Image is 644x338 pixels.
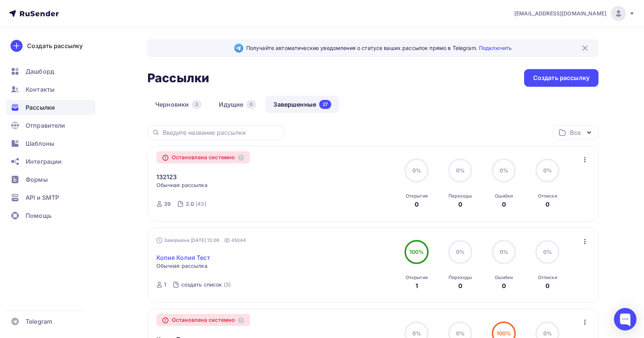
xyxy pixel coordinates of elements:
a: создать список (3) [180,279,232,291]
span: 0% [500,167,508,174]
span: 0% [543,330,552,336]
h2: Рассылки [147,71,209,86]
span: 0% [500,249,508,255]
div: 27 [319,100,331,109]
div: Остановлена системно [156,151,250,163]
span: [EMAIL_ADDRESS][DOMAIN_NAME] [514,10,606,17]
a: 132123 [156,172,177,181]
span: Шаблоны [26,139,54,148]
div: Открытия [406,193,428,199]
input: Введите название рассылки [163,128,280,137]
span: 0% [412,167,421,174]
div: Завершена [DATE] 13:06 [156,237,246,244]
a: Контакты [6,82,95,97]
div: 0 [546,200,550,209]
button: Все [553,125,599,140]
span: Контакты [26,85,55,94]
div: 0 [415,200,419,209]
a: 2.0 (43) [185,198,207,210]
div: Переходы [449,193,472,199]
div: Ошибки [495,193,513,199]
div: (43) [195,200,206,208]
span: 0% [456,330,465,336]
div: Все [570,128,580,137]
a: Шаблоны [6,136,95,151]
span: 100% [497,330,511,336]
div: 0 [502,200,506,209]
div: 2.0 [186,200,194,208]
span: 0% [456,249,465,255]
div: (3) [224,281,231,288]
span: Отправители [26,121,65,130]
span: Дашборд [26,67,54,76]
div: Отписки [538,275,557,281]
div: 0 [246,100,256,109]
a: Завершенные27 [265,96,339,113]
div: 1 [164,281,166,288]
span: 45044 [231,237,246,244]
a: Рассылки [6,100,95,115]
span: 0% [543,249,552,255]
a: Идущие0 [211,96,264,113]
div: Переходы [449,275,472,281]
div: Открытия [406,275,428,281]
span: Рассылки [26,103,55,112]
div: Остановлена системно [156,314,250,326]
span: 0% [412,330,421,336]
a: Черновики3 [147,96,209,113]
span: Формы [26,175,48,184]
a: Дашборд [6,64,95,79]
span: Обычная рассылка [156,262,208,270]
div: Отписки [538,193,557,199]
span: Обычная рассылка [156,181,208,189]
a: Подключить [479,45,512,51]
div: 0 [502,281,506,290]
div: 0 [458,281,462,290]
span: Помощь [26,211,52,220]
div: 0 [458,200,462,209]
a: [EMAIL_ADDRESS][DOMAIN_NAME] [514,6,635,21]
div: создать список [181,281,222,288]
span: Интеграции [26,157,62,166]
span: Telegram [26,317,52,326]
span: 0% [456,167,465,174]
span: ID [224,237,230,244]
a: Отправители [6,118,95,133]
div: 39 [164,200,171,208]
span: 0% [543,167,552,174]
div: 3 [192,100,202,109]
div: 0 [546,281,550,290]
span: 100% [409,249,424,255]
div: Ошибки [495,275,513,281]
img: Telegram [234,44,243,53]
a: Формы [6,172,95,187]
div: 1 [415,281,418,290]
span: Получайте автоматические уведомления о статусе ваших рассылок прямо в Telegram. [246,44,512,52]
div: Создать рассылку [533,74,589,82]
a: Копия Копия Тест [156,253,210,262]
span: API и SMTP [26,193,59,202]
div: Создать рассылку [27,41,83,50]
